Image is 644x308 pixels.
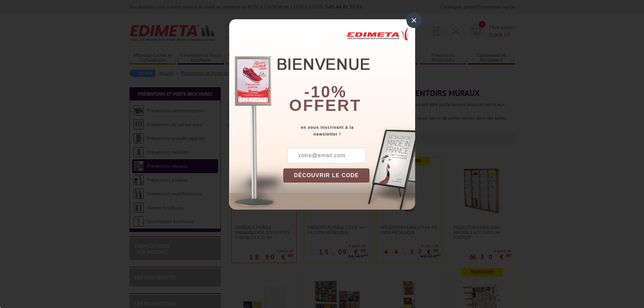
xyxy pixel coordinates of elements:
[289,96,361,114] font: offert
[406,13,422,28] div: ×
[304,83,347,101] b: -10%
[287,148,366,163] input: votre@email.com
[283,124,415,138] div: en vous inscrivant à la newsletter !
[283,168,370,183] button: DÉCOUVRIR LE CODE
